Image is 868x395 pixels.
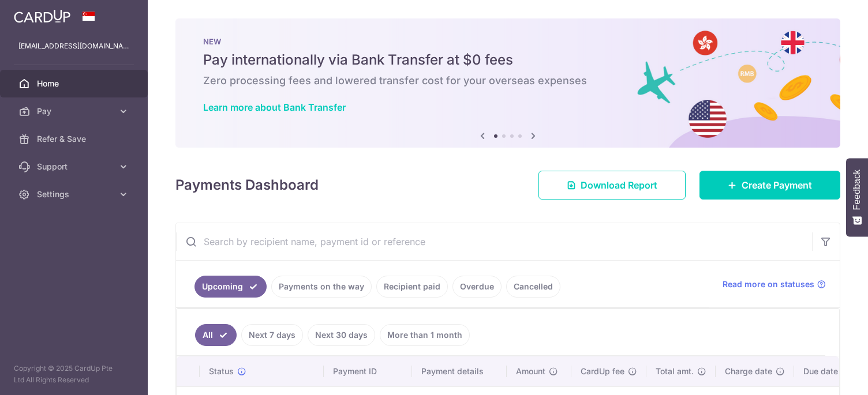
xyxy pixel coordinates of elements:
[723,279,826,290] a: Read more on statuses
[803,366,838,377] span: Due date
[209,366,234,377] span: Status
[725,366,772,377] span: Charge date
[452,276,502,298] a: Overdue
[203,37,813,46] p: NEW
[723,279,814,290] span: Read more on statuses
[203,74,813,88] h6: Zero processing fees and lowered transfer cost for your overseas expenses
[195,324,237,346] a: All
[516,366,545,377] span: Amount
[37,78,113,89] span: Home
[176,223,812,260] input: Search by recipient name, payment id or reference
[852,170,862,210] span: Feedback
[412,356,507,386] th: Payment details
[699,171,840,200] a: Create Payment
[271,276,372,298] a: Payments on the way
[656,366,694,377] span: Total amt.
[241,324,303,346] a: Next 7 days
[506,276,560,298] a: Cancelled
[14,9,70,23] img: CardUp
[581,178,657,192] span: Download Report
[324,356,412,386] th: Payment ID
[203,101,346,113] a: Learn more about Bank Transfer
[380,324,470,346] a: More than 1 month
[846,158,868,236] button: Feedback - Show survey
[581,366,624,377] span: CardUp fee
[308,324,375,346] a: Next 30 days
[18,40,129,52] p: [EMAIL_ADDRESS][DOMAIN_NAME]
[175,175,319,195] h4: Payments Dashboard
[37,161,113,172] span: Support
[37,189,113,200] span: Settings
[742,178,812,192] span: Create Payment
[37,106,113,117] span: Pay
[194,276,267,298] a: Upcoming
[376,276,448,298] a: Recipient paid
[203,51,813,69] h5: Pay internationally via Bank Transfer at $0 fees
[175,18,840,148] img: Bank transfer banner
[37,133,113,145] span: Refer & Save
[538,171,686,200] a: Download Report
